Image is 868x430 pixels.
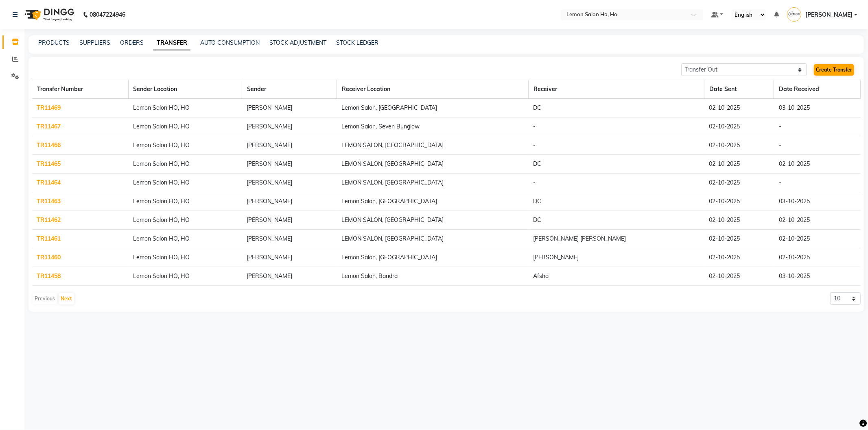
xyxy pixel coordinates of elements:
a: TR11458 [37,272,61,280]
td: Lemon Salon HO, HO [128,248,242,267]
td: 02-10-2025 [774,230,861,248]
td: Lemon Salon, [GEOGRAPHIC_DATA] [337,99,528,117]
td: DC [529,99,704,117]
a: TR11463 [37,198,61,205]
td: Lemon Salon, Bandra [337,267,528,286]
a: TR11464 [37,179,61,186]
td: DC [529,192,704,211]
td: Lemon Salon HO, HO [128,117,242,136]
a: TR11461 [37,235,61,242]
a: TR11467 [37,123,61,130]
td: [PERSON_NAME] [242,248,337,267]
td: Lemon Salon HO, HO [128,211,242,230]
td: [PERSON_NAME] [242,155,337,174]
td: [PERSON_NAME] [242,230,337,248]
th: Receiver [529,80,704,99]
a: TR11465 [37,160,61,167]
td: 02-10-2025 [704,117,774,136]
a: STOCK ADJUSTMENT [269,39,326,46]
b: 08047224946 [90,3,125,26]
td: [PERSON_NAME] [242,117,337,136]
td: Lemon Salon HO, HO [128,230,242,248]
td: LEMON SALON, [GEOGRAPHIC_DATA] [337,136,528,155]
th: Sender Location [128,80,242,99]
td: Lemon Salon HO, HO [128,99,242,117]
a: Create Transfer [814,64,854,76]
td: - [529,117,704,136]
td: Lemon Salon HO, HO [128,174,242,192]
td: Lemon Salon HO, HO [128,136,242,155]
td: 03-10-2025 [774,267,861,286]
td: 02-10-2025 [774,248,861,267]
td: LEMON SALON, [GEOGRAPHIC_DATA] [337,174,528,192]
td: 02-10-2025 [704,174,774,192]
td: - [529,136,704,155]
a: TRANSFER [153,36,190,50]
td: 02-10-2025 [704,155,774,174]
a: AUTO CONSUMPTION [200,39,260,46]
a: TR11466 [37,141,61,149]
td: 03-10-2025 [774,192,861,211]
td: - [529,174,704,192]
td: 02-10-2025 [704,267,774,286]
td: [PERSON_NAME] [242,267,337,286]
td: 02-10-2025 [704,136,774,155]
td: DC [529,211,704,230]
th: Receiver Location [337,80,528,99]
a: TR11460 [37,254,61,261]
td: [PERSON_NAME] [529,248,704,267]
td: [PERSON_NAME] [242,211,337,230]
img: Aquib Khan [787,7,801,22]
th: Date Sent [704,80,774,99]
a: SUPPLIERS [79,39,110,46]
td: [PERSON_NAME] [242,174,337,192]
td: 02-10-2025 [704,99,774,117]
td: Lemon Salon HO, HO [128,192,242,211]
td: 02-10-2025 [704,230,774,248]
td: [PERSON_NAME] [242,136,337,155]
td: - [774,117,861,136]
td: Lemon Salon HO, HO [128,155,242,174]
td: Lemon Salon, [GEOGRAPHIC_DATA] [337,248,528,267]
td: 02-10-2025 [704,248,774,267]
td: LEMON SALON, [GEOGRAPHIC_DATA] [337,155,528,174]
td: - [774,174,861,192]
td: 02-10-2025 [774,155,861,174]
a: ORDERS [120,39,144,46]
td: Afsha [529,267,704,286]
td: Lemon Salon HO, HO [128,267,242,286]
td: [PERSON_NAME] [242,192,337,211]
a: TR11462 [37,216,61,224]
td: [PERSON_NAME] [PERSON_NAME] [529,230,704,248]
th: Date Received [774,80,861,99]
td: 02-10-2025 [704,211,774,230]
td: 02-10-2025 [704,192,774,211]
a: TR11469 [37,104,61,111]
td: Lemon Salon, Seven Bunglow [337,117,528,136]
th: Sender [242,80,337,99]
td: 02-10-2025 [774,211,861,230]
td: LEMON SALON, [GEOGRAPHIC_DATA] [337,230,528,248]
a: PRODUCTS [38,39,70,46]
td: LEMON SALON, [GEOGRAPHIC_DATA] [337,211,528,230]
th: Transfer Number [32,80,129,99]
a: STOCK LEDGER [336,39,378,46]
button: Next [59,293,74,304]
td: Lemon Salon, [GEOGRAPHIC_DATA] [337,192,528,211]
td: [PERSON_NAME] [242,99,337,117]
td: DC [529,155,704,174]
span: [PERSON_NAME] [805,11,853,19]
td: 03-10-2025 [774,99,861,117]
td: - [774,136,861,155]
img: logo [21,3,77,26]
